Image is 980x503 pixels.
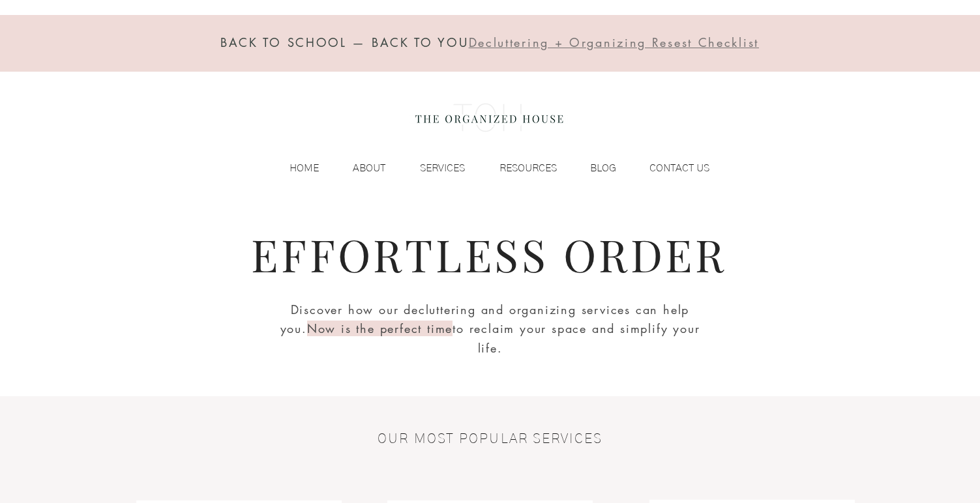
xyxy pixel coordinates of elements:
[283,158,325,178] p: HOME
[325,158,392,178] a: ABOUT
[392,158,471,178] a: SERVICES
[471,158,563,178] a: RESOURCES
[307,321,453,336] span: Now is the perfect time
[409,92,569,144] img: the organized house
[413,158,471,178] p: SERVICES
[584,158,623,178] p: BLOG
[493,158,563,178] p: RESOURCES
[643,158,716,178] p: CONTACT US
[469,38,759,50] a: Decluttering + Organizing Resest Checklist
[263,158,716,178] nav: Site
[563,158,623,178] a: BLOG
[346,158,392,178] p: ABOUT
[220,35,469,50] span: BACK TO SCHOOL — BACK TO YOU
[469,35,759,50] span: Decluttering + Organizing Resest Checklist
[623,158,716,178] a: CONTACT US
[280,302,700,356] span: Discover how our decluttering and organizing services can help you. to reclaim your space and sim...
[378,432,602,446] span: OUR MOST POPULAR SERVICES
[263,158,325,178] a: HOME
[251,224,726,283] span: EFFORTLESS ORDER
